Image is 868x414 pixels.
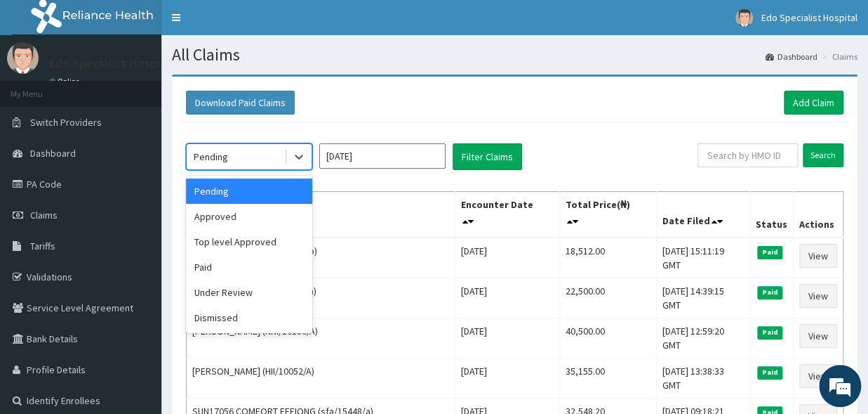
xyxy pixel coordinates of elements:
div: Paid [186,254,312,280]
th: Encounter Date [455,192,559,238]
th: Name [187,192,455,238]
textarea: Type your message and hit 'Enter' [7,270,267,319]
a: View [799,364,837,388]
td: [DATE] 15:11:19 GMT [657,238,750,278]
div: Pending [186,179,312,204]
a: View [799,324,837,348]
td: [PERSON_NAME] (NNI/10186/A) [187,318,455,358]
td: [DATE] [455,238,559,278]
th: Actions [793,192,843,238]
span: Claims [30,209,58,221]
span: Switch Providers [30,116,102,129]
div: Dismissed [186,305,312,330]
td: [PERSON_NAME] (HII/10052/A) [187,358,455,399]
td: 18,512.00 [559,238,656,278]
td: 40,500.00 [559,318,656,358]
td: 22,500.00 [559,278,656,318]
th: Total Price(₦) [559,192,656,238]
img: d_794563401_company_1708531726252_794563401 [26,70,57,105]
div: Minimize live chat window [230,7,264,41]
span: Tariffs [30,240,55,252]
td: 35,155.00 [559,358,656,399]
td: [DATE] [455,318,559,358]
img: User Image [735,9,753,27]
a: View [799,244,837,268]
div: Chat with us now [73,79,236,97]
span: Edo Specialist Hospital [761,11,857,24]
span: Paid [757,246,782,259]
th: Date Filed [657,192,750,238]
button: Filter Claims [453,143,522,170]
input: Select Month and Year [319,143,446,169]
div: Top level Approved [186,229,312,254]
span: Paid [757,366,782,379]
span: We're online! [81,120,194,262]
a: Add Claim [784,91,843,115]
td: [DATE] 14:39:15 GMT [657,278,750,318]
th: Status [749,192,793,238]
input: Search by HMO ID [697,143,798,167]
img: User Image [7,42,39,74]
span: Paid [757,286,782,299]
td: [DATE] [455,358,559,399]
span: Dashboard [30,147,76,160]
td: [PERSON_NAME] (nni/10061/b) [187,238,455,278]
p: Edo Specialist Hospital [49,57,175,70]
button: Download Paid Claims [186,91,295,115]
li: Claims [819,51,857,63]
input: Search [803,143,843,167]
h1: All Claims [172,46,857,64]
td: [DATE] [455,278,559,318]
a: View [799,284,837,308]
a: Online [49,77,83,86]
span: Paid [757,326,782,339]
td: [DATE] 12:59:20 GMT [657,318,750,358]
td: [DATE] 13:38:33 GMT [657,358,750,399]
div: Pending [194,150,228,164]
a: Dashboard [766,51,817,63]
td: [PERSON_NAME] (snl/10358/a) [187,278,455,318]
div: Approved [186,204,312,229]
div: Under Review [186,280,312,305]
